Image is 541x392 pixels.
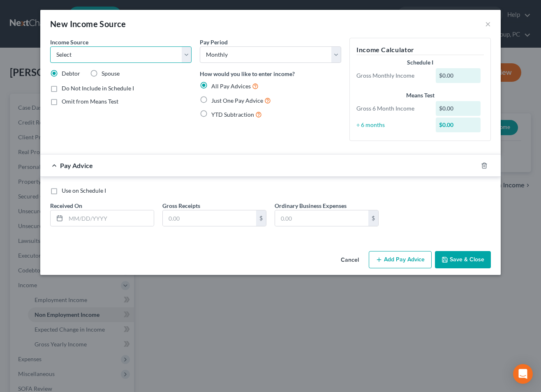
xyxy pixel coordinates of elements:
[436,68,481,83] div: $0.00
[369,251,432,268] button: Add Pay Advice
[356,91,484,99] div: Means Test
[62,98,118,105] span: Omit from Means Test
[62,70,80,77] span: Debtor
[436,101,481,116] div: $0.00
[50,18,126,30] div: New Income Source
[200,38,228,46] label: Pay Period
[162,201,200,210] label: Gross Receipts
[60,161,93,169] span: Pay Advice
[436,118,481,132] div: $0.00
[352,121,432,129] div: ÷ 6 months
[102,70,120,77] span: Spouse
[435,251,491,268] button: Save & Close
[275,201,347,210] label: Ordinary Business Expenses
[513,364,533,384] div: Open Intercom Messenger
[352,71,432,80] div: Gross Monthly Income
[368,210,378,226] div: $
[163,210,256,226] input: 0.00
[356,45,484,55] h5: Income Calculator
[356,58,484,67] div: Schedule I
[275,210,368,226] input: 0.00
[200,69,295,78] label: How would you like to enter income?
[62,85,134,92] span: Do Not Include in Schedule I
[256,210,266,226] div: $
[66,210,154,226] input: MM/DD/YYYY
[211,97,263,104] span: Just One Pay Advice
[50,202,82,209] span: Received On
[50,39,88,46] span: Income Source
[352,104,432,113] div: Gross 6 Month Income
[62,187,106,194] span: Use on Schedule I
[334,252,365,268] button: Cancel
[485,19,491,29] button: ×
[211,111,254,118] span: YTD Subtraction
[211,83,251,90] span: All Pay Advices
